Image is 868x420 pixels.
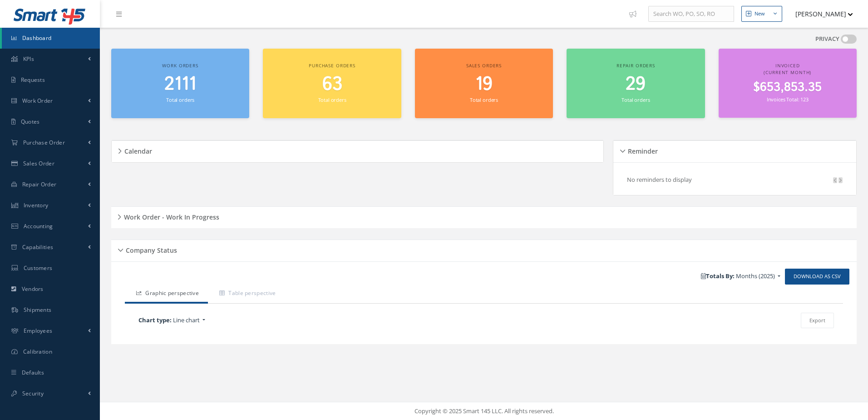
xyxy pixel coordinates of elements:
[263,49,401,118] a: Purchase orders 63 Total orders
[616,62,655,69] span: Repair orders
[775,62,800,69] span: Invoiced
[22,369,44,376] span: Defaults
[24,222,53,230] span: Accounting
[626,71,646,97] span: 29
[23,160,54,167] span: Sales Order
[741,6,782,22] button: New
[22,285,44,293] span: Vendors
[621,96,650,103] small: Total orders
[21,76,45,84] span: Requests
[787,5,853,23] button: [PERSON_NAME]
[166,96,194,103] small: Total orders
[122,145,152,155] h5: Calendar
[21,118,40,125] span: Quotes
[736,272,775,280] span: Months (2025)
[2,28,100,49] a: Dashboard
[162,62,198,69] span: Work orders
[322,71,342,97] span: 63
[719,49,857,118] a: Invoiced (Current Month) $653,853.35 Invoices Total: 123
[111,49,249,118] a: Work orders 2111 Total orders
[23,348,52,355] span: Calibration
[648,6,734,22] input: Search WO, PO, SO, RO
[208,285,285,304] a: Table perspective
[125,285,208,304] a: Graphic perspective
[801,313,834,329] button: Export
[23,55,34,63] span: KPIs
[815,35,839,44] label: PRIVACY
[567,49,705,118] a: Repair orders 29 Total orders
[785,269,849,285] a: Download as CSV
[121,210,219,221] h5: Work Order - Work In Progress
[22,97,53,105] span: Work Order
[22,180,57,188] span: Repair Order
[753,79,822,96] span: $653,853.35
[138,316,172,324] b: Chart type:
[164,71,196,97] span: 2111
[466,62,502,69] span: Sales orders
[24,201,49,209] span: Inventory
[24,306,52,314] span: Shipments
[109,407,859,416] div: Copyright © 2025 Smart 145 LLC. All rights reserved.
[415,49,553,118] a: Sales orders 19 Total orders
[696,270,785,283] a: Totals By: Months (2025)
[24,327,53,335] span: Employees
[475,71,493,97] span: 19
[625,145,658,155] h5: Reminder
[123,244,177,255] h5: Company Status
[134,314,358,327] a: Chart type: Line chart
[755,10,765,18] div: New
[627,175,692,184] p: No reminders to display
[24,264,53,272] span: Customers
[767,96,809,103] small: Invoices Total: 123
[23,139,65,146] span: Purchase Order
[22,390,44,397] span: Security
[173,316,200,324] span: Line chart
[22,243,54,251] span: Capabilities
[701,272,735,280] b: Totals By:
[318,96,346,103] small: Total orders
[22,34,52,42] span: Dashboard
[309,62,355,69] span: Purchase orders
[470,96,498,103] small: Total orders
[764,69,811,75] span: (Current Month)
